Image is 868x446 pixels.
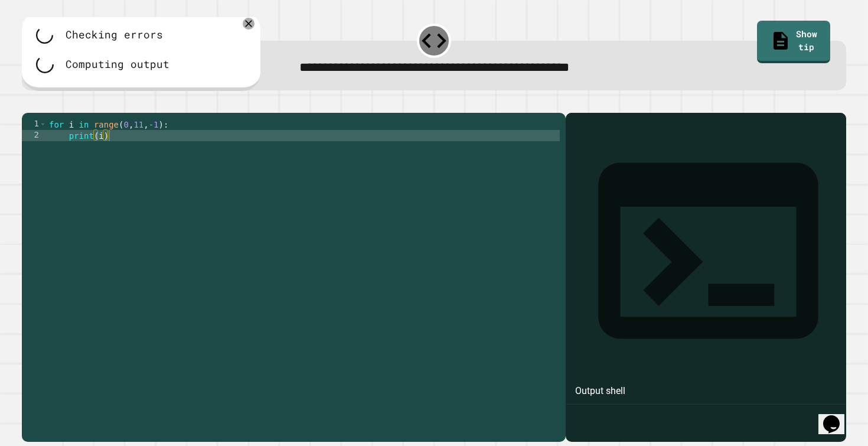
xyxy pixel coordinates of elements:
span: Toggle code folding, rows 1 through 2 [40,119,46,130]
div: 1 [22,119,47,130]
div: Checking errors [66,27,163,43]
a: Show tip [757,21,830,63]
div: Computing output [66,57,169,72]
iframe: chat widget [818,399,856,434]
div: 2 [22,130,47,141]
